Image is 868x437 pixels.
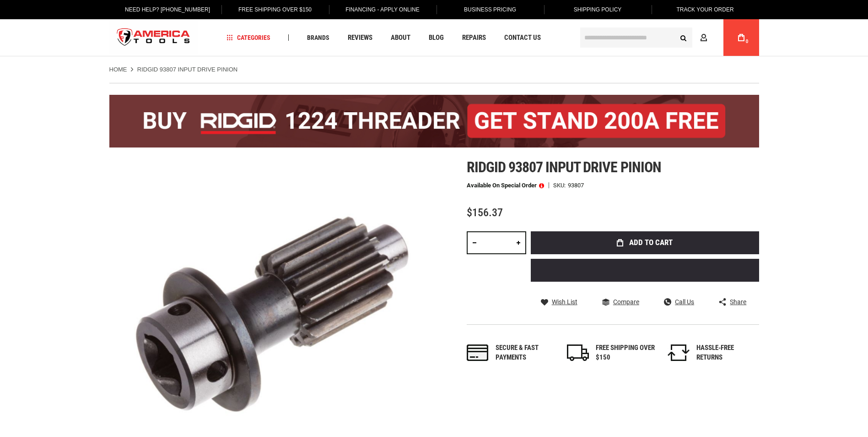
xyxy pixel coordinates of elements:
span: $156.37 [467,206,503,219]
a: Home [109,66,127,74]
a: Repairs [458,32,490,44]
a: Compare [602,298,639,306]
strong: SKU [553,182,568,188]
a: store logo [109,21,198,55]
a: Categories [222,32,275,44]
a: About [387,32,415,44]
strong: RIDGID 93807 INPUT DRIVE PINION [137,66,237,73]
span: Add to Cart [629,239,673,246]
span: 0 [746,39,749,44]
img: America Tools [109,21,198,55]
button: Add to Cart [531,231,759,254]
span: Ridgid 93807 input drive pinion [467,158,661,176]
span: Repairs [462,34,486,41]
span: Blog [429,34,444,41]
img: returns [668,344,690,361]
a: Call Us [664,298,694,306]
span: Contact Us [504,34,541,41]
img: payments [467,344,489,361]
span: About [391,34,410,41]
a: Reviews [344,32,377,44]
a: Blog [425,32,448,44]
a: Wish List [541,298,577,306]
img: BOGO: Buy the RIDGID® 1224 Threader (26092), get the 92467 200A Stand FREE! [109,95,759,147]
div: HASSLE-FREE RETURNS [696,343,756,363]
span: Brands [307,34,329,41]
span: Reviews [348,34,372,41]
a: Brands [303,32,334,44]
a: Contact Us [500,32,545,44]
div: 93807 [568,182,584,188]
a: 0 [733,19,750,56]
span: Wish List [552,299,577,305]
span: Call Us [675,299,694,305]
span: Compare [613,299,639,305]
span: Share [730,299,746,305]
span: Shipping Policy [574,6,622,13]
p: Available on Special Order [467,182,544,189]
span: Categories [226,34,270,41]
div: FREE SHIPPING OVER $150 [596,343,655,363]
img: shipping [567,344,589,361]
div: Secure & fast payments [496,343,555,363]
button: Search [675,29,692,46]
